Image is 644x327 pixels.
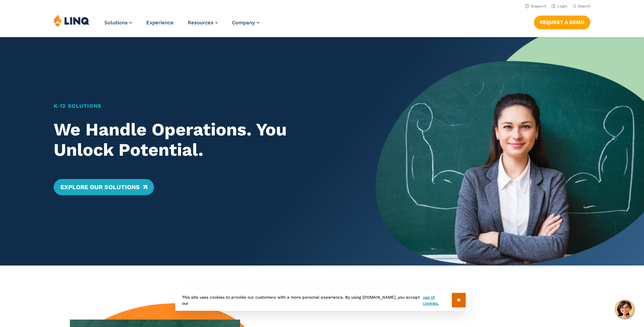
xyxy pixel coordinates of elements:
[376,37,644,266] img: Home Banner
[525,4,546,8] a: Support
[54,14,89,27] img: LINQ | K‑12 Software
[54,102,350,110] h1: K‑12 Solutions
[188,20,213,26] span: Resources
[232,20,259,26] a: Company
[175,290,469,311] div: This site uses cookies to provide our customers with a more personal experience. By using [DOMAIN...
[104,20,132,26] a: Solutions
[232,20,255,26] span: Company
[104,14,259,36] nav: Primary Navigation
[615,300,634,319] button: Hello, have a question? Let’s chat.
[534,16,590,29] a: Request a Demo
[551,4,567,8] a: Login
[578,4,590,8] span: Search
[573,4,590,9] button: Open Search Bar
[104,20,128,26] span: Solutions
[534,14,590,29] nav: Button Navigation
[54,120,350,160] h2: We Handle Operations. You Unlock Potential.
[188,20,218,26] a: Resources
[423,294,452,306] a: use of cookies.
[54,179,154,195] a: Explore Our Solutions
[146,20,174,26] a: Experience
